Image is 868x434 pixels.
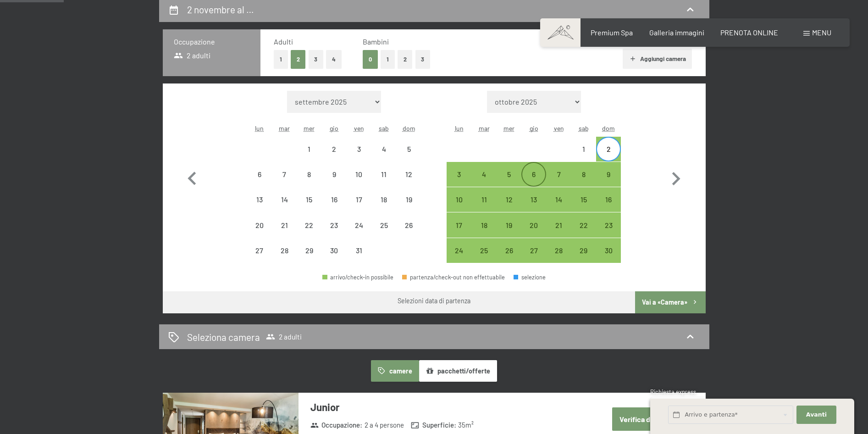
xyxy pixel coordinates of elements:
[472,162,497,187] div: partenza/check-out possibile
[347,187,371,212] div: Fri Oct 17 2025
[322,137,347,161] div: partenza/check-out non effettuabile
[298,196,321,219] div: 15
[597,171,620,194] div: 9
[402,274,505,280] div: partenza/check-out non effettuabile
[522,171,545,194] div: 6
[521,238,546,263] div: partenza/check-out possibile
[650,388,696,395] span: Richiesta express
[322,238,347,263] div: partenza/check-out non effettuabile
[396,187,421,212] div: Sun Oct 19 2025
[547,247,570,270] div: 28
[596,187,621,212] div: Sun Nov 16 2025
[596,137,621,161] div: partenza/check-out possibile
[322,274,393,280] div: arrivo/check-in possibile
[403,124,415,132] abbr: domenica
[397,222,420,245] div: 26
[371,137,396,161] div: Sat Oct 04 2025
[473,196,496,219] div: 11
[371,187,396,212] div: Sat Oct 18 2025
[596,162,621,187] div: partenza/check-out possibile
[372,196,395,219] div: 18
[323,196,346,219] div: 16
[323,247,346,270] div: 30
[579,124,589,132] abbr: sabato
[397,196,420,219] div: 19
[649,28,704,37] span: Galleria immagini
[247,238,272,263] div: Mon Oct 27 2025
[473,222,496,245] div: 18
[497,162,521,187] div: partenza/check-out possibile
[455,124,464,132] abbr: lunedì
[521,162,546,187] div: Thu Nov 06 2025
[371,162,396,187] div: Sat Oct 11 2025
[591,28,633,37] a: Premium Spa
[297,212,321,237] div: Wed Oct 22 2025
[248,171,271,194] div: 6
[547,196,570,219] div: 14
[297,187,321,212] div: Wed Oct 15 2025
[547,171,570,194] div: 7
[297,187,321,212] div: partenza/check-out non effettuabile
[572,171,595,194] div: 8
[323,145,346,168] div: 2
[396,137,421,161] div: partenza/check-out non effettuabile
[272,212,297,237] div: Tue Oct 21 2025
[473,247,496,270] div: 25
[596,162,621,187] div: Sun Nov 09 2025
[498,196,520,219] div: 12
[458,420,474,430] span: 35 m²
[272,187,297,212] div: partenza/check-out non effettuabile
[247,212,272,237] div: Mon Oct 20 2025
[571,187,596,212] div: Sat Nov 15 2025
[310,420,363,430] strong: Occupazione :
[371,360,419,381] button: camere
[571,137,596,161] div: Sat Nov 01 2025
[812,28,831,37] span: Menu
[796,406,836,424] button: Avanti
[304,124,315,132] abbr: mercoledì
[347,162,371,187] div: Fri Oct 10 2025
[323,222,346,245] div: 23
[448,196,470,219] div: 10
[497,238,521,263] div: partenza/check-out possibile
[546,212,571,237] div: partenza/check-out possibile
[447,187,471,212] div: partenza/check-out possibile
[297,137,321,161] div: Wed Oct 01 2025
[309,50,324,69] button: 3
[272,162,297,187] div: Tue Oct 07 2025
[546,187,571,212] div: partenza/check-out possibile
[419,360,497,381] button: pacchetti/offerte
[522,196,545,219] div: 13
[179,91,205,263] button: Mese precedente
[247,187,272,212] div: partenza/check-out non effettuabile
[572,247,595,270] div: 29
[363,37,389,46] span: Bambini
[597,247,620,270] div: 30
[273,222,296,245] div: 21
[546,187,571,212] div: Fri Nov 14 2025
[347,162,371,187] div: partenza/check-out non effettuabile
[291,50,306,69] button: 2
[530,124,538,132] abbr: giovedì
[447,212,471,237] div: partenza/check-out possibile
[720,28,778,37] a: PRENOTA ONLINE
[635,291,705,313] button: Vai a «Camera»
[521,187,546,212] div: Thu Nov 13 2025
[326,50,342,69] button: 4
[498,247,520,270] div: 26
[247,212,272,237] div: partenza/check-out non effettuabile
[310,400,583,414] h3: Junior
[572,145,595,168] div: 1
[248,247,271,270] div: 27
[272,187,297,212] div: Tue Oct 14 2025
[497,212,521,237] div: partenza/check-out possibile
[322,187,347,212] div: Thu Oct 16 2025
[447,238,471,263] div: partenza/check-out possibile
[298,171,321,194] div: 8
[379,124,389,132] abbr: sabato
[546,238,571,263] div: Fri Nov 28 2025
[447,162,471,187] div: Mon Nov 03 2025
[297,162,321,187] div: partenza/check-out non effettuabile
[323,171,346,194] div: 9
